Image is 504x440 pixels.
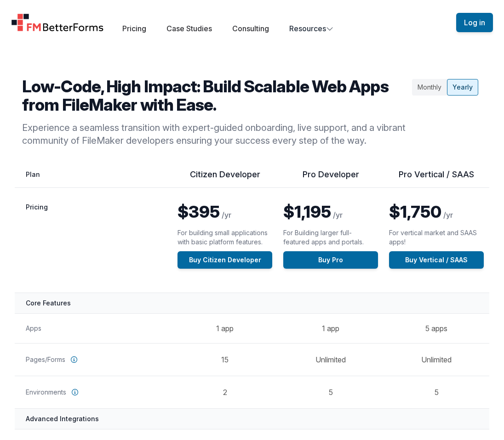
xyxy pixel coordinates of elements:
td: 5 apps [384,313,489,343]
a: Buy Pro [283,251,378,269]
td: 5 [384,376,489,408]
td: 2 [172,376,278,408]
a: Buy Vertical / SAAS [389,251,484,269]
div: Yearly [447,79,478,96]
th: Citizen Developer [172,169,278,188]
p: For building small applications with basic platform features. [178,228,269,247]
p: Experience a seamless transition with expert-guided onboarding, live support, and a vibrant commu... [22,121,408,147]
p: For vertical market and SAAS apps! [389,228,481,247]
td: 5 [278,376,384,408]
th: Pro Vertical / SAAS [384,169,489,188]
th: Pages/Forms [15,343,172,376]
a: Pricing [122,24,146,33]
td: 15 [172,343,278,376]
td: 1 app [278,313,384,343]
button: Resources [289,23,333,34]
span: $395 [178,202,220,222]
th: Pricing [15,188,172,293]
a: Consulting [232,24,269,33]
a: Home [11,13,104,32]
span: $1,195 [283,202,331,222]
td: Unlimited [384,343,489,376]
span: /yr [222,210,231,220]
span: /yr [333,210,343,220]
h2: Low-Code, High Impact: Build Scalable Web Apps from FileMaker with Ease. [22,77,408,114]
th: Advanced Integrations [15,408,489,429]
span: $1,750 [389,202,441,222]
span: /yr [443,210,453,220]
th: Apps [15,313,172,343]
button: Log in [456,13,493,32]
p: For Building larger full-featured apps and portals. [283,228,375,247]
span: Plan [26,170,40,178]
div: Monthly [412,79,447,96]
a: Case Studies [166,24,212,33]
th: Environments [15,376,172,408]
td: 1 app [172,313,278,343]
th: Core Features [15,293,489,313]
a: Buy Citizen Developer [178,251,272,269]
td: Unlimited [278,343,384,376]
th: Pro Developer [278,169,384,188]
